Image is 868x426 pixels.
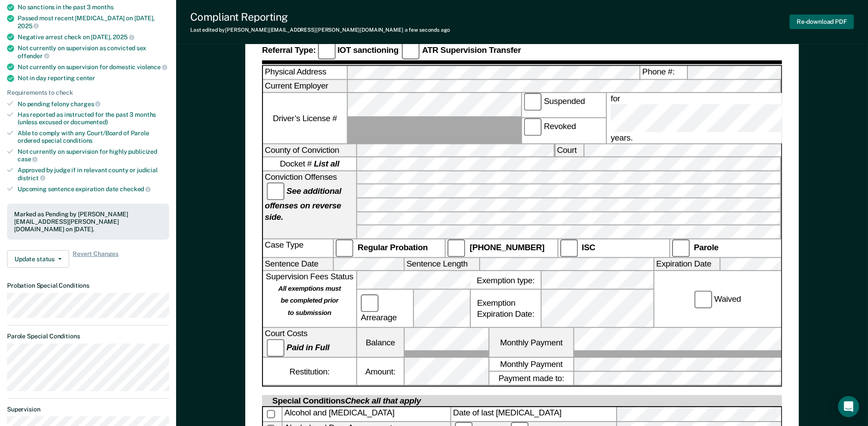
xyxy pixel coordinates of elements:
[318,42,335,59] input: IOT sanctioning
[18,4,169,11] div: No sanctions in the past 3
[18,33,169,41] div: Negative arrest check on [DATE],
[654,258,720,271] label: Expiration Date
[76,74,95,81] span: center
[18,111,169,126] div: Has reported as instructed for the past 3 months (unless excused or
[314,159,340,169] strong: List all
[18,15,169,30] div: Passed most recent [MEDICAL_DATA] on [DATE],
[18,167,169,182] div: Approved by judge if in relevant county or judicial
[280,159,340,170] span: Docket #
[18,52,49,59] span: offender
[18,44,169,59] div: Not currently on supervision as convicted sex
[18,130,169,144] div: Able to comply with any Court/Board of Parole ordered special
[7,89,169,96] div: Requirements to check
[694,291,712,308] input: Waived
[524,93,542,111] input: Suspended
[267,182,284,200] input: See additional offenses on reverse side.
[451,407,616,421] label: Date of last [MEDICAL_DATA]
[263,329,356,358] div: Court Costs
[287,343,330,352] strong: Paid in Full
[120,185,151,193] span: checked
[113,33,134,41] span: 2025
[345,396,421,405] span: Check all that apply
[640,66,687,79] label: Phone #:
[263,66,347,79] label: Physical Address
[490,358,573,371] label: Monthly Payment
[361,294,378,312] input: Arrearage
[694,243,719,252] strong: Parole
[190,27,450,33] div: Last edited by [PERSON_NAME][EMAIL_ADDRESS][PERSON_NAME][DOMAIN_NAME]
[137,63,167,70] span: violence
[263,80,347,93] label: Current Employer
[524,119,542,136] input: Revoked
[278,285,341,317] strong: All exemptions must be completed prior to submission
[18,74,169,82] div: Not in day reporting
[358,243,428,252] strong: Regular Probation
[18,185,169,193] div: Upcoming sentence expiration date
[263,258,333,271] label: Sentence Date
[263,358,356,385] div: Restitution:
[405,258,479,271] label: Sentence Length
[70,119,107,126] span: documented)
[422,45,521,55] strong: ATR Supervision Transfer
[582,243,595,252] strong: ISC
[405,27,450,33] span: a few seconds ago
[522,119,606,143] label: Revoked
[18,100,169,108] div: No pending felony
[490,372,573,385] label: Payment made to:
[263,171,356,238] div: Conviction Offenses
[490,329,573,358] label: Monthly Payment
[270,395,423,406] div: Special Conditions
[336,239,353,257] input: Regular Probation
[263,93,347,143] label: Driver’s License #
[265,186,342,222] strong: See additional offenses on reverse side.
[18,174,45,182] span: district
[263,271,356,327] div: Supervision Fees Status
[18,148,169,163] div: Not currently on supervision for highly publicized
[7,250,69,268] button: Update status
[555,144,583,157] label: Court
[14,211,162,233] div: Marked as Pending by [PERSON_NAME][EMAIL_ADDRESS][PERSON_NAME][DOMAIN_NAME] on [DATE].
[263,144,356,157] label: County of Conviction
[73,250,118,268] span: Revert Changes
[262,45,316,55] strong: Referral Type:
[448,239,465,257] input: [PHONE_NUMBER]
[337,45,399,55] strong: IOT sanctioning
[560,239,577,257] input: ISC
[18,156,37,163] span: case
[92,4,113,11] span: months
[7,406,169,413] dt: Supervision
[63,137,93,144] span: conditions
[359,294,411,323] label: Arrearage
[18,63,169,71] div: Not currently on supervision for domestic
[522,93,606,118] label: Suspended
[71,100,101,107] span: charges
[18,22,39,30] span: 2025
[190,11,450,23] div: Compliant Reporting
[470,243,545,252] strong: [PHONE_NUMBER]
[403,42,420,59] input: ATR Supervision Transfer
[263,239,333,257] div: Case Type
[283,407,451,421] div: Alcohol and [MEDICAL_DATA]
[7,333,169,340] dt: Parole Special Conditions
[672,239,690,257] input: Parole
[693,291,743,308] label: Waived
[838,396,859,417] div: Open Intercom Messenger
[790,15,854,29] button: Re-download PDF
[267,340,284,357] input: Paid in Full
[357,358,404,385] label: Amount:
[471,290,541,328] div: Exemption Expiration Date:
[7,282,169,289] dt: Probation Special Conditions
[471,271,541,289] label: Exemption type:
[357,329,404,358] label: Balance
